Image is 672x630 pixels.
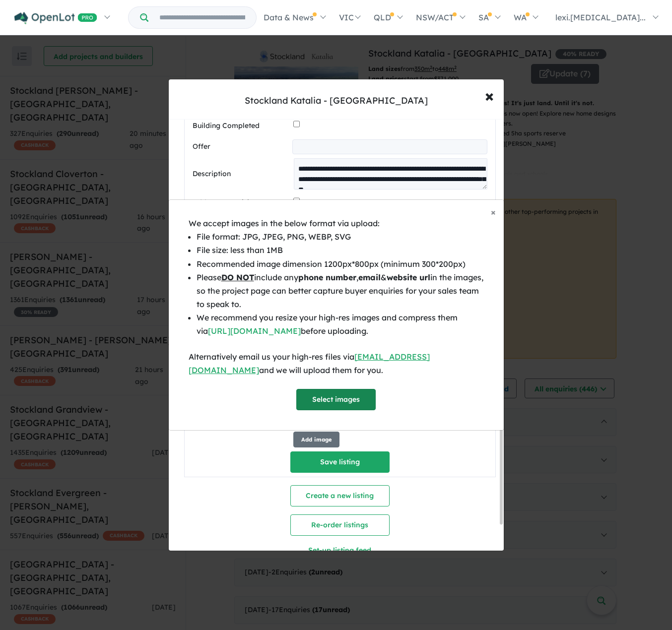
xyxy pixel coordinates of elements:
span: × [491,206,496,218]
div: We accept images in the below format via upload: [189,217,484,230]
img: Openlot PRO Logo White [14,12,97,24]
b: email [358,272,381,282]
li: File format: JPG, JPEG, PNG, WEBP, SVG [197,230,484,244]
div: Alternatively email us your high-res files via and we will upload them for you. [189,350,484,377]
a: [URL][DOMAIN_NAME] [208,326,301,336]
a: [EMAIL_ADDRESS][DOMAIN_NAME] [189,352,430,375]
li: Please include any , & in the images, so the project page can better capture buyer enquiries for ... [197,271,484,312]
li: Recommended image dimension 1200px*800px (minimum 300*200px) [197,257,484,271]
u: DO NOT [221,272,254,282]
b: phone number [298,272,356,282]
li: File size: less than 1MB [197,244,484,257]
b: website url [387,272,430,282]
span: lexi.[MEDICAL_DATA]... [555,12,646,22]
input: Try estate name, suburb, builder or developer [150,7,254,28]
li: We recommend you resize your high-res images and compress them via before uploading. [197,311,484,338]
button: Select images [296,389,376,410]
